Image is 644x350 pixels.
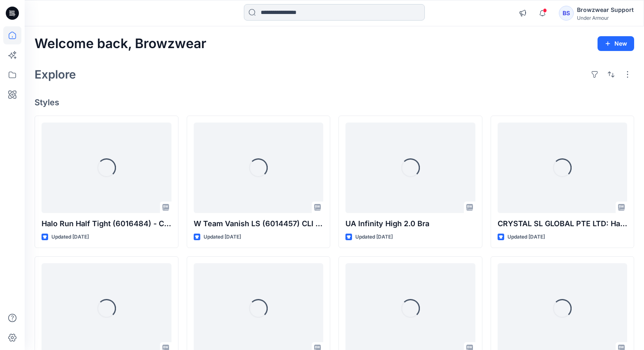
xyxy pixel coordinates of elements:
[498,218,628,229] p: CRYSTAL SL GLOBAL PTE LTD: Halo Run Aeris LS
[35,97,634,107] h4: Styles
[507,233,545,241] p: Updated [DATE]
[577,15,634,21] div: Under Armour
[51,233,89,241] p: Updated [DATE]
[194,218,324,229] p: W Team Vanish LS (6014457) CLI TEST
[355,233,393,241] p: Updated [DATE]
[42,218,171,229] p: Halo Run Half Tight (6016484) - CLI TEST
[35,36,206,51] h2: Welcome back, Browzwear
[559,6,574,21] div: BS
[204,233,241,241] p: Updated [DATE]
[35,68,76,81] h2: Explore
[345,218,475,229] p: UA Infinity High 2.0 Bra
[577,5,634,15] div: Browzwear Support
[598,36,634,51] button: New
